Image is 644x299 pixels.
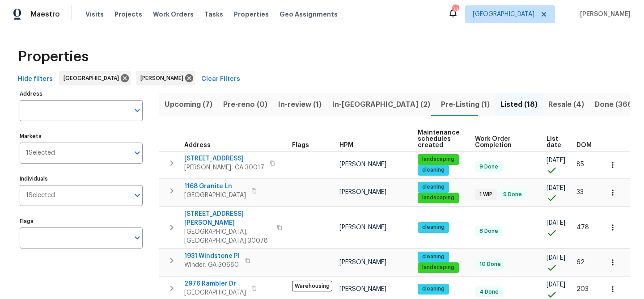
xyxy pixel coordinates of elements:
span: [PERSON_NAME] [339,189,386,195]
label: Address [20,91,143,97]
span: Visits [85,10,104,19]
span: [PERSON_NAME] [576,10,631,19]
span: [PERSON_NAME] [339,161,386,168]
span: [GEOGRAPHIC_DATA] [64,74,123,83]
span: [STREET_ADDRESS][PERSON_NAME] [184,210,271,227]
span: In-review (1) [278,98,322,111]
span: cleaning [419,253,448,261]
span: Listed (18) [500,98,538,111]
span: 33 [576,189,584,195]
span: 9 Done [500,191,525,198]
span: Winder, GA 30680 [184,261,240,270]
span: cleaning [419,285,448,293]
span: HPM [339,142,353,148]
span: Pre-reno (0) [223,98,267,111]
span: 203 [576,286,589,292]
span: [DATE] [547,185,565,191]
span: 8 Done [476,227,502,235]
span: DOM [576,142,592,148]
span: [PERSON_NAME] [339,259,386,265]
label: Markets [20,134,143,139]
button: Open [131,189,144,202]
span: landscaping [419,264,458,271]
span: [DATE] [547,157,565,164]
span: List date [547,136,561,148]
span: Maintenance schedules created [418,130,460,148]
span: Address [184,142,211,148]
span: [STREET_ADDRESS] [184,154,264,163]
span: Tasks [204,11,223,17]
span: [GEOGRAPHIC_DATA] [473,10,534,19]
span: landscaping [419,194,458,202]
span: Warehousing [292,281,332,291]
div: [PERSON_NAME] [136,71,195,85]
div: [GEOGRAPHIC_DATA] [59,71,131,85]
span: 85 [576,161,584,168]
span: [GEOGRAPHIC_DATA] [184,288,246,297]
span: Projects [114,10,142,19]
span: cleaning [419,166,448,174]
span: 478 [576,224,589,231]
div: 73 [452,5,458,14]
span: 2976 Rambler Dr [184,279,246,288]
span: [DATE] [547,282,565,288]
span: Resale (4) [548,98,584,111]
span: 10 Done [476,261,504,268]
span: Done (366) [595,98,635,111]
button: Open [131,232,144,244]
span: Properties [18,52,89,61]
span: 1 WIP [476,191,496,198]
span: 1 Selected [26,192,55,199]
span: 1931 Windstone Pl [184,252,240,261]
span: [PERSON_NAME] [339,286,386,292]
span: Pre-Listing (1) [441,98,490,111]
span: Clear Filters [201,74,240,85]
span: [DATE] [547,220,565,226]
span: 4 Done [476,288,502,296]
span: [PERSON_NAME] [140,74,187,83]
button: Hide filters [14,71,56,88]
span: 1168 Granite Ln [184,182,246,191]
span: cleaning [419,183,448,191]
span: [GEOGRAPHIC_DATA] [184,191,246,200]
span: [PERSON_NAME], GA 30017 [184,163,264,172]
span: [PERSON_NAME] [339,224,386,231]
span: Maestro [30,10,60,19]
span: In-[GEOGRAPHIC_DATA] (2) [332,98,430,111]
span: [GEOGRAPHIC_DATA], [GEOGRAPHIC_DATA] 30078 [184,227,271,245]
span: Hide filters [18,74,53,85]
label: Flags [20,219,143,224]
span: 9 Done [476,163,502,171]
span: cleaning [419,223,448,231]
span: Properties [234,10,269,19]
span: [DATE] [547,255,565,261]
span: Work Orders [153,10,194,19]
button: Clear Filters [198,71,244,88]
button: Open [131,104,144,117]
span: Work Order Completion [475,136,531,148]
button: Open [131,147,144,159]
span: Geo Assignments [280,10,338,19]
span: Upcoming (7) [165,98,212,111]
span: landscaping [419,156,458,163]
span: 1 Selected [26,149,55,157]
label: Individuals [20,176,143,181]
span: Flags [292,142,309,148]
span: 62 [576,259,585,265]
